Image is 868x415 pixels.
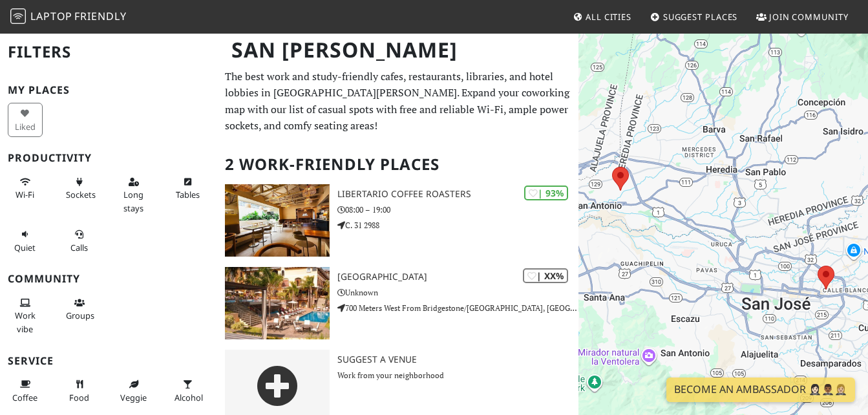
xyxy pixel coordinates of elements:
[171,171,206,206] button: Tables
[69,392,89,403] span: Food
[62,171,97,206] button: Sockets
[225,267,330,339] img: Costa Rica Marriott Hotel Hacienda Belen
[217,267,579,339] a: Costa Rica Marriott Hotel Hacienda Belen | XX% [GEOGRAPHIC_DATA] Unknown 700 Meters West From Bri...
[116,171,151,218] button: Long stays
[663,11,738,23] span: Suggest Places
[337,271,578,282] h3: [GEOGRAPHIC_DATA]
[120,392,147,403] span: Veggie
[225,145,571,184] h2: 2 Work-Friendly Places
[8,84,209,96] h3: My Places
[62,374,97,408] button: Food
[66,189,96,200] span: Power sockets
[70,242,88,253] span: Video/audio calls
[62,292,97,326] button: Groups
[116,374,151,408] button: Veggie
[8,32,209,72] h2: Filters
[337,219,578,231] p: C. 31 2988
[337,286,578,299] p: Unknown
[176,189,200,200] span: Work-friendly tables
[123,189,143,213] span: Long stays
[8,355,209,367] h3: Service
[524,186,568,200] div: | 93%
[523,268,568,283] div: | XX%
[337,302,578,314] p: 700 Meters West From Bridgestone/[GEOGRAPHIC_DATA], [GEOGRAPHIC_DATA]
[10,8,26,24] img: LaptopFriendly
[217,184,579,257] a: Libertario Coffee Roasters | 93% Libertario Coffee Roasters 08:00 – 19:00 C. 31 2988
[666,378,855,402] a: Become an Ambassador 🤵🏻‍♀️🤵🏾‍♂️🤵🏼‍♀️
[337,369,578,381] p: Work from your neighborhood
[8,292,43,339] button: Work vibe
[8,374,43,408] button: Coffee
[221,32,577,68] h1: San [PERSON_NAME]
[8,171,43,206] button: Wi-Fi
[8,152,209,164] h3: Productivity
[10,6,127,28] a: LaptopFriendly LaptopFriendly
[12,392,37,403] span: Coffee
[74,9,126,23] span: Friendly
[8,224,43,258] button: Quiet
[337,189,578,200] h3: Libertario Coffee Roasters
[337,354,578,365] h3: Suggest a Venue
[175,392,203,403] span: Alcohol
[586,11,631,23] span: All Cities
[225,69,571,134] p: The best work and study-friendly cafes, restaurants, libraries, and hotel lobbies in [GEOGRAPHIC_...
[769,11,849,23] span: Join Community
[16,189,34,200] span: Stable Wi-Fi
[14,242,36,253] span: Quiet
[15,310,36,334] span: People working
[62,224,97,258] button: Calls
[751,5,854,28] a: Join Community
[225,184,330,257] img: Libertario Coffee Roasters
[171,374,206,408] button: Alcohol
[337,204,578,216] p: 08:00 – 19:00
[66,310,94,321] span: Group tables
[30,9,72,23] span: Laptop
[8,273,209,285] h3: Community
[567,5,637,28] a: All Cities
[645,5,743,28] a: Suggest Places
